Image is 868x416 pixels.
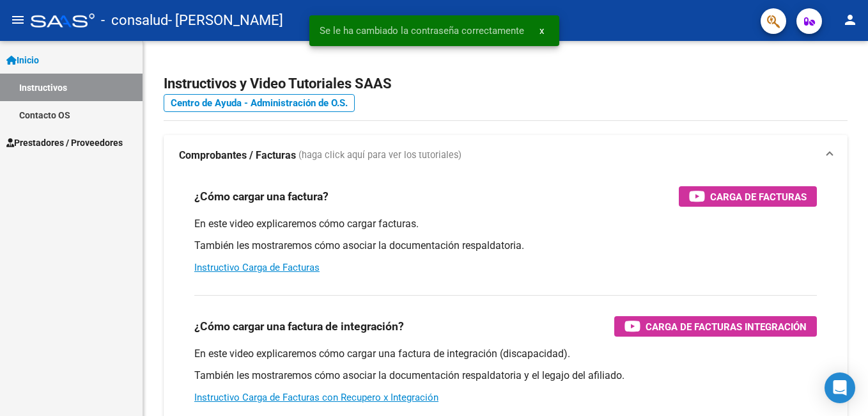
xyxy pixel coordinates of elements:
span: Carga de Facturas Integración [646,319,807,335]
span: x [539,25,544,36]
a: Instructivo Carga de Facturas [194,262,320,273]
mat-expansion-panel-header: Comprobantes / Facturas (haga click aquí para ver los tutoriales) [164,135,848,176]
h2: Instructivos y Video Tutoriales SAAS [164,72,848,96]
p: También les mostraremos cómo asociar la documentación respaldatoria. [194,239,817,253]
a: Centro de Ayuda - Administración de O.S. [164,94,355,112]
strong: Comprobantes / Facturas [179,148,296,163]
p: En este video explicaremos cómo cargar una factura de integración (discapacidad). [194,347,817,361]
span: Inicio [6,53,39,67]
span: (haga click aquí para ver los tutoriales) [298,148,461,163]
mat-icon: person [842,12,858,28]
span: Carga de Facturas [710,189,807,205]
h3: ¿Cómo cargar una factura? [194,188,329,205]
button: Carga de Facturas [679,186,817,207]
mat-icon: menu [10,12,26,28]
h3: ¿Cómo cargar una factura de integración? [194,317,404,335]
p: También les mostraremos cómo asociar la documentación respaldatoria y el legajo del afiliado. [194,369,817,383]
div: Open Intercom Messenger [825,372,855,403]
span: - consalud [101,6,168,35]
span: Se le ha cambiado la contraseña correctamente [320,24,524,37]
p: En este video explicaremos cómo cargar facturas. [194,217,817,231]
button: x [529,19,554,42]
a: Instructivo Carga de Facturas con Recupero x Integración [194,392,438,403]
span: Prestadores / Proveedores [6,136,123,150]
span: - [PERSON_NAME] [168,6,283,35]
button: Carga de Facturas Integración [614,316,817,337]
